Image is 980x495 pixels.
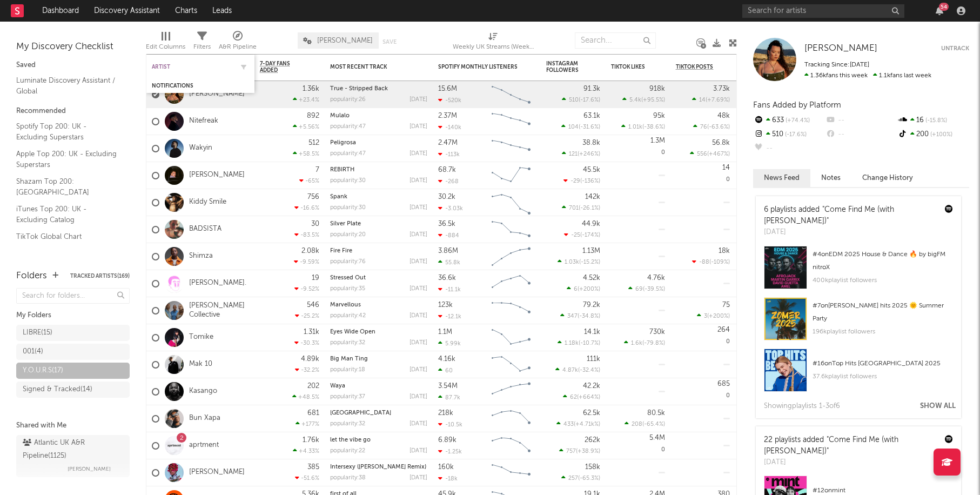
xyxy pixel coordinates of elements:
a: aprtment [189,441,219,450]
a: [PERSON_NAME] [804,43,877,54]
div: ( ) [562,204,600,211]
span: +74.4 % [784,118,810,124]
a: Atlantic UK A&R Pipeline(1125)[PERSON_NAME] [16,435,130,477]
input: Search for folders... [16,288,130,304]
div: ( ) [555,366,600,373]
div: 14 [722,164,730,171]
div: ( ) [558,339,600,346]
span: 1.36k fans this week [804,72,868,79]
div: popularity: 30 [330,178,366,184]
div: 3.86M [438,247,458,255]
button: Tracked Artists(169) [70,273,130,279]
a: Spank [330,194,347,200]
span: -17.6 % [580,97,599,103]
a: #4onEDM 2025 House & Dance 🔥 by bigFM nitroX400kplaylist followers [756,246,961,297]
div: [DATE] [410,97,427,103]
div: 1.13M [582,247,600,255]
a: "Come Find Me (with [PERSON_NAME])" [764,206,894,225]
a: Stressed Out [330,275,366,281]
a: [PERSON_NAME]. [189,279,246,288]
div: # 16 on Top Hits [GEOGRAPHIC_DATA] 2025 [813,357,953,370]
span: -88 [699,259,709,265]
a: REBIRTH [330,167,354,173]
div: 892 [307,112,319,119]
a: Signed & Tracked(14) [16,382,130,398]
a: Eyes Wide Open [330,329,375,335]
div: Edit Columns [146,41,185,53]
span: 701 [569,205,579,211]
a: Intersexy ([PERSON_NAME] Remix) [330,464,426,470]
button: Filter by Artist [238,62,249,72]
div: 1.1M [438,329,452,336]
div: 6 playlists added [764,204,937,227]
span: -38.6 % [644,124,663,130]
div: Waya [330,383,427,389]
div: [DATE] [410,124,427,130]
div: 633 [753,113,825,128]
svg: Chart title [487,189,535,216]
a: Bun Xapa [189,414,220,423]
div: 264 [717,326,730,333]
div: 55.8k [438,259,460,266]
div: 30 [311,220,319,228]
div: +23.4 % [293,96,319,103]
button: Show All [920,403,956,410]
div: 68.7k [438,166,456,173]
button: 54 [936,6,943,15]
div: [DATE] [410,259,427,265]
div: Signed & Tracked ( 14 ) [23,383,92,396]
div: # 7 on [PERSON_NAME] hits 2025 🌞 Summer Party [813,299,953,325]
svg: Chart title [487,270,535,297]
span: -174 % [582,232,599,238]
span: +200 % [709,313,728,319]
div: Weekly UK Streams (Weekly UK Streams) [453,27,534,58]
div: [DATE] [410,313,427,319]
span: +467 % [709,151,728,157]
div: [DATE] [410,151,427,157]
button: Untrack [941,43,969,54]
div: 5.99k [438,340,461,347]
div: -30.3 % [294,339,319,346]
span: -109 % [711,259,728,265]
div: 510 [753,128,825,142]
div: 756 [307,193,319,200]
div: -25.2 % [295,312,319,319]
div: 2.37M [438,112,457,119]
div: [DATE] [410,394,427,400]
div: 111k [587,356,600,363]
div: -83.5 % [294,231,319,238]
div: popularity: 42 [330,313,366,319]
div: 36.6k [438,275,456,282]
div: Artist [152,64,233,70]
a: Spotify City Top Tracks / GB - Excluding Superstars [16,248,119,270]
svg: Chart title [487,108,535,135]
div: 30.2k [438,193,455,200]
a: Mulalo [330,113,350,119]
div: popularity: 76 [330,259,366,265]
div: Most Recent Track [330,64,411,70]
div: 142k [585,193,600,200]
div: +5.56 % [293,123,319,130]
span: -10.7 % [580,340,599,346]
span: -79.8 % [644,340,663,346]
div: [DATE] [410,367,427,373]
div: popularity: 26 [330,97,366,103]
svg: Chart title [487,216,535,243]
div: ( ) [561,123,600,130]
div: 512 [308,139,319,146]
span: 510 [569,97,579,103]
div: Folders [16,270,47,283]
div: ( ) [628,285,665,292]
div: [DATE] [410,340,427,346]
a: [PERSON_NAME] Collective [189,302,249,320]
div: Atlantic UK A&R Pipeline ( 1125 ) [23,437,120,463]
button: Notes [810,169,851,187]
div: 63.1k [583,112,600,119]
a: 001(4) [16,344,130,360]
div: ( ) [692,96,730,103]
span: 3 [704,313,707,319]
div: 1.36k [303,85,319,92]
a: Silver Plate [330,221,361,227]
span: 104 [568,124,579,130]
button: Save [382,39,397,45]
